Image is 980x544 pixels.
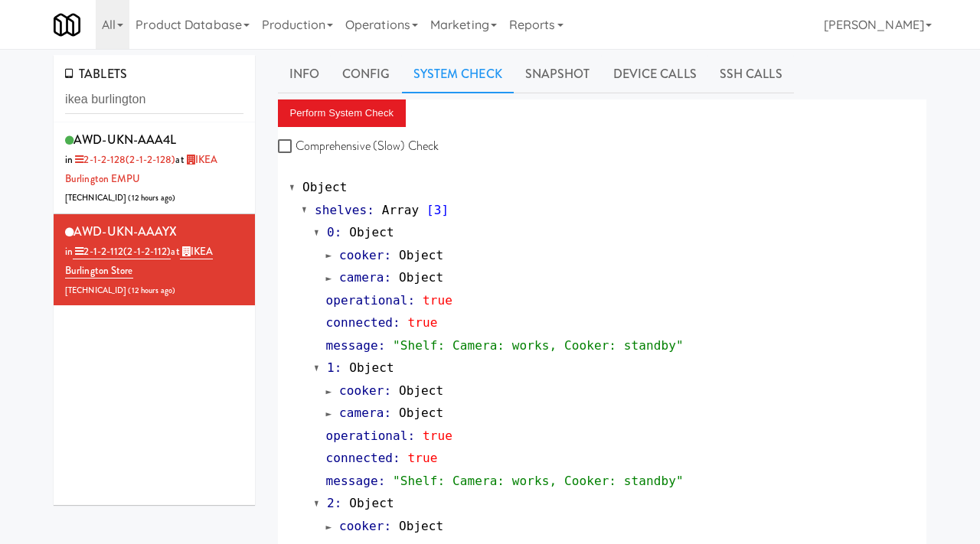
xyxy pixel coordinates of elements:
[278,99,407,127] button: Perform System Check
[384,248,391,262] span: :
[349,225,394,239] span: Object
[123,244,171,259] span: (2-1-2-112)
[402,55,514,93] a: System Check
[326,293,408,308] span: operational
[426,203,434,217] span: [
[442,203,449,217] span: ]
[65,192,175,204] span: [TECHNICAL_ID] ( )
[278,141,296,153] input: Comprehensive (Slow) Check
[54,214,255,305] li: AWD-UKN-AAAYXin 2-1-2-112(2-1-2-112)at IKEA Burlington Store[TECHNICAL_ID] (12 hours ago)
[335,360,342,375] span: :
[399,270,443,285] span: Object
[382,203,420,217] span: Array
[126,152,175,167] span: (2-1-2-128)
[434,203,442,217] span: 3
[339,406,384,420] span: camera
[423,293,452,308] span: true
[73,223,177,240] span: AWD-UKN-AAAYX
[302,180,347,194] span: Object
[399,383,443,398] span: Object
[339,383,384,398] span: cooker
[65,152,175,167] span: in
[708,55,794,93] a: SSH Calls
[349,496,394,510] span: Object
[423,428,452,443] span: true
[65,285,175,296] span: [TECHNICAL_ID] ( )
[54,122,255,214] li: AWD-UKN-AAA4Lin 2-1-2-128(2-1-2-128)at IKEA Burlington EMPU[TECHNICAL_ID] (12 hours ago)
[393,451,400,465] span: :
[278,55,331,93] a: Info
[384,270,391,285] span: :
[327,360,335,375] span: 1
[132,285,172,296] span: 12 hours ago
[326,474,378,488] span: message
[399,519,443,533] span: Object
[408,451,438,465] span: true
[326,315,394,330] span: connected
[65,86,243,114] input: Search tablets
[65,244,213,279] a: IKEA Burlington Store
[327,225,335,239] span: 0
[65,152,217,186] a: IKEA Burlington EMPU
[339,270,384,285] span: camera
[331,55,402,93] a: Config
[326,428,408,443] span: operational
[378,474,386,488] span: :
[315,203,367,217] span: shelves
[326,338,378,353] span: message
[327,496,335,510] span: 2
[408,315,438,330] span: true
[54,11,80,38] img: Micromart
[393,338,684,353] span: "Shelf: Camera: works, Cooker: standby"
[384,406,391,420] span: :
[278,135,439,158] label: Comprehensive (Slow) Check
[335,225,342,239] span: :
[73,152,175,167] a: 2-1-2-128(2-1-2-128)
[339,519,384,533] span: cooker
[399,248,443,262] span: Object
[399,406,443,420] span: Object
[384,519,391,533] span: :
[65,244,171,259] span: in
[73,131,176,148] span: AWD-UKN-AAA4L
[132,192,172,204] span: 12 hours ago
[393,315,400,330] span: :
[65,65,127,83] span: TABLETS
[65,244,213,278] span: at
[339,248,384,262] span: cooker
[335,496,342,510] span: :
[393,474,684,488] span: "Shelf: Camera: works, Cooker: standby"
[326,451,394,465] span: connected
[65,152,217,186] span: at
[384,383,391,398] span: :
[602,55,708,93] a: Device Calls
[378,338,386,353] span: :
[73,244,171,259] a: 2-1-2-112(2-1-2-112)
[408,293,416,308] span: :
[514,55,602,93] a: Snapshot
[408,428,416,443] span: :
[349,360,394,375] span: Object
[367,203,374,217] span: :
